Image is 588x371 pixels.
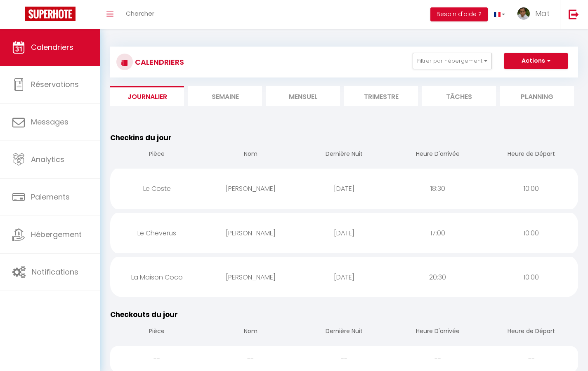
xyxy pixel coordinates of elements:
li: Trimestre [344,86,418,106]
h3: CALENDRIERS [133,53,184,71]
div: Le Coste [110,175,204,202]
span: Chercher [126,9,154,18]
div: [PERSON_NAME] [204,220,298,247]
span: Checkouts du jour [110,310,178,319]
button: Besoin d'aide ? [430,7,488,21]
li: Planning [500,86,574,106]
span: Checkins du jour [110,133,172,143]
li: Semaine [188,86,262,106]
div: [DATE] [298,220,391,247]
div: [DATE] [298,175,391,202]
th: Pièce [110,320,204,344]
th: Heure de Départ [484,143,578,167]
th: Pièce [110,143,204,167]
img: logout [569,9,579,19]
img: Super Booking [25,7,76,21]
th: Heure D'arrivée [391,320,484,344]
div: 10:00 [484,220,578,247]
div: 18:30 [391,175,484,202]
div: Le Cheverus [110,220,204,247]
span: Notifications [32,267,78,277]
div: [PERSON_NAME] [204,175,298,202]
li: Mensuel [266,86,340,106]
button: Actions [504,53,568,69]
span: Réservations [31,79,79,89]
th: Heure D'arrivée [391,143,484,167]
th: Dernière Nuit [298,143,391,167]
div: 10:00 [484,264,578,291]
th: Nom [204,143,298,167]
li: Tâches [422,86,496,106]
li: Journalier [110,86,184,106]
span: Analytics [31,154,64,164]
th: Nom [204,320,298,344]
div: La Maison Coco [110,264,204,291]
span: Mat [535,8,550,19]
div: 20:30 [391,264,484,291]
th: Heure de Départ [484,320,578,344]
div: 17:00 [391,220,484,247]
span: Paiements [31,192,70,202]
span: Messages [31,117,68,127]
span: Hébergement [31,229,82,240]
button: Ouvrir le widget de chat LiveChat [7,3,31,28]
th: Dernière Nuit [298,320,391,344]
div: [DATE] [298,264,391,291]
button: Filtrer par hébergement [413,53,492,69]
img: ... [517,7,530,20]
div: [PERSON_NAME] [204,264,298,291]
div: 10:00 [484,175,578,202]
span: Calendriers [31,42,73,52]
